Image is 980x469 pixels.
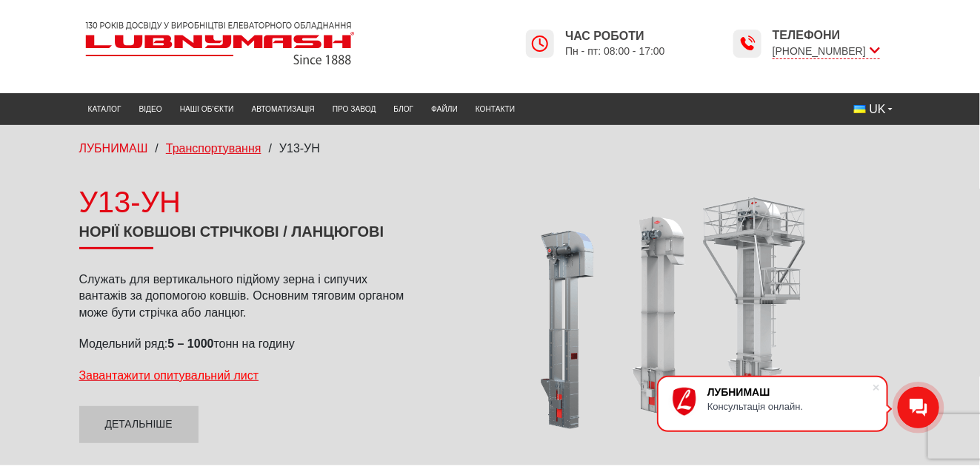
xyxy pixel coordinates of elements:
[467,97,524,121] a: Контакти
[565,44,665,58] span: Пн - пт: 08:00 - 17:00
[79,97,130,121] a: Каталог
[422,97,467,121] a: Файли
[166,142,261,155] a: Транспортування
[79,336,409,352] p: Модельний ряд: тонн на годину
[707,401,872,412] div: Консультація онлайн.
[79,406,199,443] a: Детальніше
[155,142,158,155] span: /
[79,223,409,249] h1: Норії ковшові стрічкові / ланцюгові
[79,369,259,382] a: Завантажити опитувальний лист
[79,16,361,71] img: Lubnymash
[773,27,880,44] span: Телефони
[171,97,243,121] a: Наші об’єкти
[130,97,170,121] a: Відео
[79,142,148,155] a: ЛУБНИМАШ
[324,97,385,121] a: Про завод
[707,386,872,398] div: ЛУБНИМАШ
[279,142,320,155] span: У13-УН
[167,337,213,350] strong: 5 – 1000
[531,35,549,53] img: Lubnymash time icon
[243,97,324,121] a: Автоматизація
[854,105,866,113] img: Українська
[773,44,880,59] span: [PHONE_NUMBER]
[845,97,901,122] button: UK
[79,181,409,223] div: У13-УН
[739,35,756,53] img: Lubnymash time icon
[385,97,423,121] a: Блог
[565,28,665,44] span: Час роботи
[79,271,409,321] p: Служать для вертикального підйому зерна і сипучих вантажів за допомогою ковшів. Основним тяговим ...
[870,101,886,118] span: UK
[269,142,272,155] span: /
